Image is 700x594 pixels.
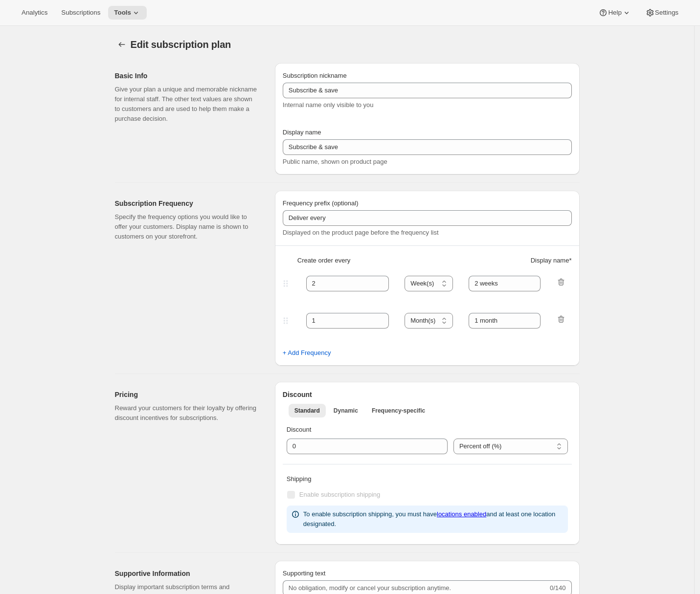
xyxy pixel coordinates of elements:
span: Create order every [297,256,350,265]
span: Help [608,9,621,17]
p: Give your plan a unique and memorable nickname for internal staff. The other text values are show... [115,85,259,124]
button: Subscription plans [115,38,129,51]
button: Tools [108,6,147,20]
input: Subscribe & Save [283,139,572,155]
p: Specify the frequency options you would like to offer your customers. Display name is shown to cu... [115,212,259,242]
span: Display name * [531,256,572,265]
span: Dynamic [334,407,358,415]
h2: Supportive Information [115,569,259,578]
h2: Basic Info [115,71,259,81]
a: locations enabled [437,510,486,518]
h2: Discount [283,390,572,399]
span: Standard [294,407,320,415]
input: 10 [287,439,433,454]
input: 1 month [469,313,541,329]
p: To enable subscription shipping, you must have and at least one location designated. [303,509,564,529]
span: Subscriptions [61,9,100,17]
span: Tools [114,9,131,17]
span: Settings [655,9,678,17]
span: Subscription nickname [283,72,347,79]
button: Subscriptions [55,6,106,20]
span: Public name, shown on product page [283,158,387,165]
span: Enable subscription shipping [299,491,381,498]
span: Display name [283,129,321,136]
button: Settings [639,6,684,20]
button: Analytics [16,6,53,20]
span: Edit subscription plan [131,39,231,50]
h2: Pricing [115,390,259,399]
p: Shipping [287,474,568,484]
span: + Add Frequency [283,348,331,358]
input: Subscribe & Save [283,83,572,98]
h2: Subscription Frequency [115,198,259,208]
input: 1 month [469,276,541,291]
span: Frequency prefix (optional) [283,199,359,207]
span: Internal name only visible to you [283,101,374,109]
span: Frequency-specific [372,407,425,415]
button: Help [592,6,637,20]
button: + Add Frequency [277,345,337,361]
span: Displayed on the product page before the frequency list [283,229,439,236]
p: Reward your customers for their loyalty by offering discount incentives for subscriptions. [115,403,259,423]
input: Deliver every [283,210,572,226]
span: Analytics [22,9,47,17]
p: Discount [287,425,568,435]
span: Supporting text [283,570,325,577]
